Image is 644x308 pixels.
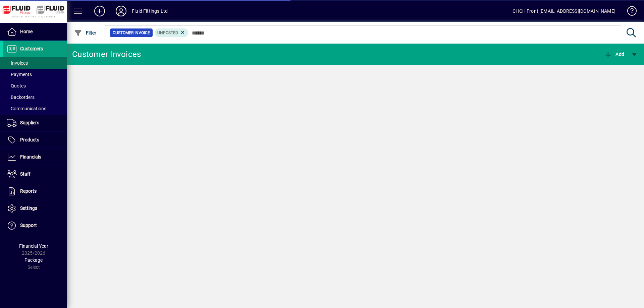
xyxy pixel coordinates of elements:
a: Support [3,217,67,234]
span: Filter [74,30,97,36]
a: Backorders [3,91,67,103]
div: Customer Invoices [72,49,141,60]
a: Payments [3,69,67,80]
span: Products [20,137,39,142]
span: Customers [20,46,43,51]
a: Settings [3,200,67,217]
span: Package [24,257,43,263]
span: Financials [20,154,41,160]
span: Quotes [7,83,26,88]
span: Payments [7,72,32,77]
span: Settings [20,205,37,211]
span: Financial Year [19,243,48,249]
button: Filter [72,27,98,39]
span: Home [20,29,33,34]
span: Invoices [7,60,28,66]
a: Knowledge Base [622,1,636,23]
a: Suppliers [3,115,67,131]
span: Backorders [7,95,35,100]
button: Profile [110,5,132,17]
a: Staff [3,166,67,183]
button: Add [602,48,626,60]
span: Communications [7,106,46,111]
span: Support [20,223,37,228]
a: Products [3,132,67,148]
mat-chip: Customer Invoice Status: Unposted [155,28,189,37]
a: Reports [3,183,67,200]
a: Home [3,23,67,40]
div: Fluid Fittings Ltd [132,6,168,16]
button: Add [89,5,110,17]
a: Financials [3,149,67,166]
span: Suppliers [20,120,39,125]
a: Invoices [3,57,67,69]
a: Communications [3,103,67,114]
span: Customer Invoice [113,29,150,36]
a: Quotes [3,80,67,91]
span: Staff [20,171,31,177]
div: CHCH Front [EMAIL_ADDRESS][DOMAIN_NAME] [513,6,615,16]
span: Unposted [157,30,178,35]
span: Reports [20,188,37,194]
span: Add [604,52,624,57]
